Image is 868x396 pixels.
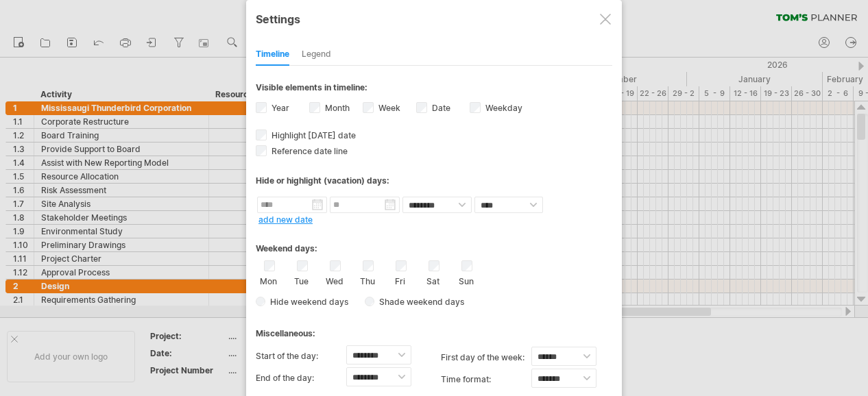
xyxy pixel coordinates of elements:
[269,146,348,156] span: Reference date line
[260,273,277,286] label: Mon
[293,273,310,286] label: Tue
[256,230,612,257] div: Weekend days:
[256,345,346,367] label: Start of the day:
[256,82,612,97] div: Visible elements in timeline:
[256,175,612,186] div: Hide or highlight (vacation) days:
[256,367,346,389] label: End of the day:
[258,214,313,225] a: add new date
[376,103,400,113] label: Week
[269,130,356,140] span: Highlight [DATE] date
[256,315,612,342] div: Miscellaneous:
[269,103,289,113] label: Year
[302,44,331,66] div: Legend
[265,297,348,307] span: Hide weekend days
[457,273,474,286] label: Sun
[441,369,531,391] label: Time format:
[483,103,522,113] label: Weekday
[322,103,350,113] label: Month
[391,273,409,286] label: Fri
[256,6,612,31] div: Settings
[424,273,442,286] label: Sat
[374,297,464,307] span: Shade weekend days
[256,44,289,66] div: Timeline
[429,103,450,113] label: Date
[359,273,376,286] label: Thu
[326,273,343,286] label: Wed
[441,347,531,369] label: first day of the week:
